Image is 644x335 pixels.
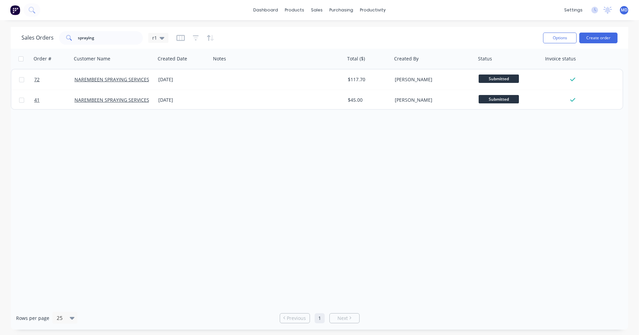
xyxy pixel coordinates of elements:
div: $45.00 [348,97,387,103]
div: products [281,5,308,15]
span: 41 [34,97,40,103]
div: Order # [34,55,51,62]
input: Search... [78,31,143,45]
span: Submitted [479,95,519,103]
button: Options [543,33,577,43]
a: Previous page [280,315,310,322]
div: Customer Name [74,55,110,62]
div: Status [478,55,492,62]
div: Invoice status [545,55,576,62]
div: [PERSON_NAME] [395,76,469,83]
a: 41 [34,90,74,110]
a: NAREMBEEN SPRAYING SERVICES [74,76,149,83]
ul: Pagination [277,313,362,323]
img: Factory [10,5,20,15]
div: Total ($) [347,55,365,62]
span: Submitted [479,75,519,83]
div: Notes [213,55,226,62]
div: settings [561,5,586,15]
span: r1 [152,34,157,41]
span: MD [621,7,628,13]
a: 72 [34,69,74,90]
a: NAREMBEEN SPRAYING SERVICES [74,97,149,103]
div: productivity [357,5,389,15]
div: sales [308,5,326,15]
span: Next [337,315,348,322]
span: Previous [287,315,306,322]
a: Next page [330,315,359,322]
div: $117.70 [348,76,387,83]
div: purchasing [326,5,357,15]
a: dashboard [250,5,281,15]
div: [PERSON_NAME] [395,97,469,103]
div: Created Date [158,55,187,62]
div: Created By [394,55,419,62]
div: [DATE] [158,97,208,103]
span: Rows per page [16,315,49,322]
div: [DATE] [158,76,208,83]
h1: Sales Orders [21,35,54,41]
span: 72 [34,76,40,83]
a: Page 1 is your current page [315,313,325,323]
button: Create order [579,33,618,43]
